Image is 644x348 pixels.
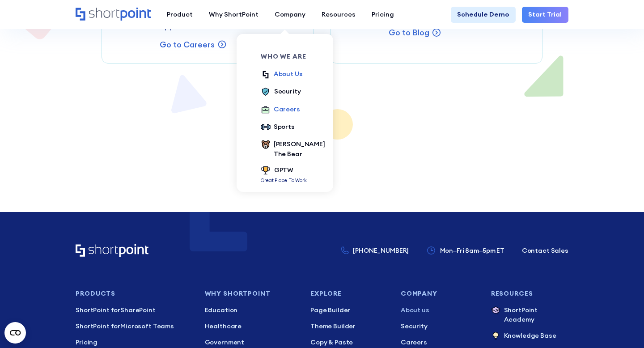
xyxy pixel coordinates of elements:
h3: Resources [491,290,568,297]
a: Why ShortPoint [201,7,267,23]
a: ShortPoint Academy [491,306,568,325]
span: ShortPoint for [76,306,120,314]
a: About Us [261,69,303,81]
a: Healthcare [205,322,298,331]
a: Company [267,7,314,23]
p: Knowledge Base [504,331,556,342]
a: Knowledge Base [491,331,568,342]
a: Home [76,244,150,258]
a: [PERSON_NAME] The Bear [261,140,325,159]
div: Security [274,87,301,97]
a: Copy & Paste [310,338,388,348]
div: Company [275,10,305,20]
h3: Explore [310,290,388,297]
a: Pricing [76,338,192,348]
p: Mon–Fri 8am–5pm ET [440,246,504,256]
a: Careers [401,338,478,348]
a: Security [261,87,301,98]
a: Pricing [364,7,402,23]
a: ShortPoint forMicrosoft Teams [76,322,192,331]
a: [PHONE_NUMBER] [341,246,409,256]
p: SharePoint [76,306,192,315]
a: Security [401,322,478,331]
a: Product [159,7,201,23]
a: ShortPoint forSharePoint [76,306,192,315]
div: About Us [274,69,303,79]
div: Careers [274,105,300,115]
a: Home [76,8,150,21]
a: Page Builder [310,306,388,315]
h3: Company [401,290,478,297]
a: Start Trial [522,7,568,23]
span: ShortPoint for [76,322,120,330]
div: Resources [322,10,356,20]
p: [PHONE_NUMBER] [353,246,409,256]
iframe: Chat Widget [599,305,644,348]
div: Who we are [261,53,325,59]
div: Pricing [372,10,394,20]
a: About us [401,306,478,315]
h3: Why Shortpoint [205,290,298,297]
a: Resources [314,7,364,23]
p: Go to Blog [389,26,429,38]
p: ShortPoint Academy [504,306,568,325]
div: [PERSON_NAME] The Bear [274,140,325,159]
a: Government [205,338,298,348]
button: Open CMP widget [4,322,26,344]
a: Education [205,306,298,315]
p: Great Place To Work [261,177,307,184]
a: Sports [261,122,295,133]
h3: Products [76,290,192,297]
a: Theme Builder [310,322,388,331]
a: Schedule Demo [451,7,516,23]
div: Product [167,10,193,20]
a: GPTW [261,166,307,177]
div: Why ShortPoint [209,10,258,20]
div: GPTW [274,166,293,175]
a: Careers [261,105,300,116]
p: Go to Careers [160,38,215,51]
p: Microsoft Teams [76,322,192,331]
a: Contact Sales [522,246,568,256]
div: Sports [274,122,295,132]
